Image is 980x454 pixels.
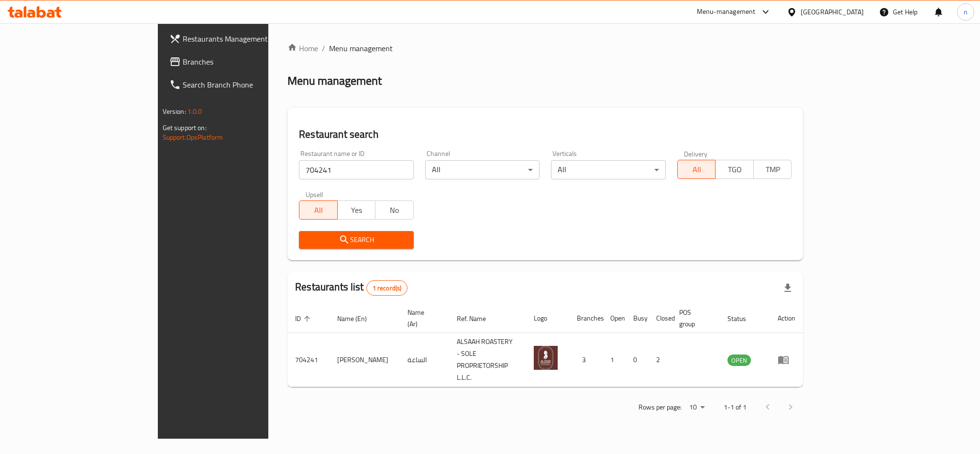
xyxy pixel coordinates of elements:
span: TMP [758,163,788,177]
h2: Restaurants list [295,280,407,296]
td: ALSAAH ROASTERY - SOLE PROPRIETORSHIP L.L.C. [449,333,527,387]
button: Search [299,231,414,249]
img: Al Saah [534,346,558,370]
span: ID [295,313,313,324]
span: All [682,163,712,177]
h2: Menu management [287,73,382,89]
div: Total records count [366,280,408,296]
label: Delivery [684,150,708,157]
button: All [677,160,716,179]
th: Closed [649,304,672,333]
button: No [375,200,414,220]
h2: Restaurant search [299,127,792,142]
span: n [964,7,968,17]
td: 3 [569,333,603,387]
div: [GEOGRAPHIC_DATA] [801,7,864,17]
span: OPEN [727,355,751,366]
div: OPEN [727,354,751,366]
button: Yes [337,200,376,220]
span: No [379,203,410,217]
div: Menu-management [697,6,756,18]
span: Ref. Name [457,313,498,324]
td: 1 [603,333,626,387]
p: 1-1 of 1 [724,401,747,413]
th: Logo [526,304,569,333]
button: TMP [753,160,792,179]
span: TGO [719,163,750,177]
a: Restaurants Management [162,27,321,50]
span: POS group [679,307,708,330]
label: Upsell [306,191,323,198]
a: Support.OpsPlatform [163,131,223,144]
nav: breadcrumb [287,43,803,54]
span: Name (En) [337,313,379,324]
th: Busy [626,304,649,333]
td: الساعة [400,333,449,387]
th: Branches [569,304,603,333]
span: 1.0.0 [187,105,202,118]
th: Action [770,304,803,333]
input: Search for restaurant name or ID.. [299,160,414,179]
span: All [303,203,334,217]
li: / [322,43,325,54]
div: All [551,160,666,179]
span: Branches [183,56,314,67]
div: Rows per page: [685,400,708,415]
button: All [299,200,338,220]
span: Version: [163,105,186,118]
p: Rows per page: [639,401,682,413]
div: Export file [776,277,799,299]
a: Search Branch Phone [162,73,321,96]
span: Name (Ar) [407,307,438,330]
button: TGO [715,160,754,179]
table: enhanced table [287,304,803,387]
th: Open [603,304,626,333]
span: Search [307,234,406,246]
span: Status [727,313,759,324]
span: Search Branch Phone [183,79,314,90]
td: [PERSON_NAME] [330,333,400,387]
td: 2 [649,333,672,387]
span: Restaurants Management [183,33,314,44]
span: Yes [341,203,372,217]
a: Branches [162,50,321,73]
div: Menu [778,354,795,365]
td: 0 [626,333,649,387]
div: All [425,160,540,179]
span: 1 record(s) [367,284,407,293]
span: Get support on: [163,122,207,134]
span: Menu management [329,43,393,54]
